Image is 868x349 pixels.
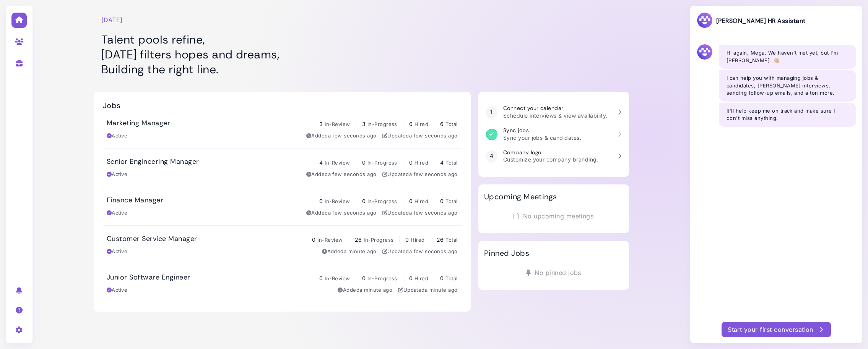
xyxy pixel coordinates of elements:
time: [DATE] [101,15,123,24]
span: In-Review [325,198,350,204]
time: Aug 28, 2025 [409,132,458,139]
h2: Jobs [103,101,121,110]
div: Hi again, Mega. We haven't met yet, but I'm [PERSON_NAME]. 👋🏼 [719,45,856,69]
span: Total [445,237,457,243]
span: Total [445,198,457,204]
p: Customize your company branding. [503,155,598,163]
div: Added [338,286,392,294]
h3: Customer Service Manager [107,235,197,243]
div: Active [107,132,127,140]
a: 1 Connect your calendar Schedule interviews & view availability. [482,101,625,123]
div: Updated [382,248,458,255]
a: Sync jobs Sync your jobs & candidates. [482,123,625,145]
h3: Marketing Manager [107,119,170,128]
span: 0 [362,159,366,166]
a: Senior Engineering Manager 4 In-Review 0 In-Progress 0 Hired 4 Total Active Addeda few seconds ag... [103,149,462,187]
h3: Company logo [503,149,598,156]
time: Aug 28, 2025 [344,248,377,254]
a: Finance Manager 0 In-Review 0 In-Progress 0 Hired 0 Total Active Addeda few seconds ago Updateda ... [103,187,462,225]
span: In-Review [325,121,350,127]
span: Hired [411,237,424,243]
span: 0 [440,198,444,204]
div: Updated [398,286,458,294]
div: Active [107,209,127,217]
a: Junior Software Engineer 0 In-Review 0 In-Progress 0 Hired 0 Total Active Addeda minute ago Updat... [103,264,462,302]
span: In-Progress [367,198,397,204]
span: In-Review [317,237,343,243]
p: Sync your jobs & candidates. [503,134,581,142]
span: In-Review [325,275,350,281]
div: 4 [486,150,497,162]
span: Hired [414,198,428,204]
h2: Upcoming Meetings [484,192,557,201]
span: In-Progress [367,160,397,166]
span: 0 [440,275,444,281]
span: 4 [319,159,323,166]
div: No pinned jobs [484,265,623,280]
div: I can help you with managing jobs & candidates, [PERSON_NAME] interviews, sending follow-up email... [719,70,856,102]
span: 0 [319,198,323,204]
h3: [PERSON_NAME] HR Assistant [696,12,805,30]
div: Added [306,171,377,178]
span: 4 [440,159,444,166]
time: Aug 28, 2025 [409,248,458,254]
span: 0 [319,275,323,281]
div: Added [306,132,377,140]
div: Updated [382,209,458,217]
span: In-Progress [364,237,393,243]
h3: Senior Engineering Manager [107,158,199,166]
a: Customer Service Manager 0 In-Review 26 In-Progress 0 Hired 26 Total Active Addeda minute ago Upd... [103,226,462,264]
span: 0 [362,275,366,281]
span: 0 [312,236,315,243]
span: 0 [409,159,413,166]
div: 1 [486,107,497,118]
div: It'll help keep me on track and make sure I don't miss anything. [719,103,856,127]
span: Total [445,121,457,127]
h2: Pinned Jobs [484,249,529,258]
span: 0 [409,275,413,281]
h3: Finance Manager [107,196,163,205]
span: 26 [437,236,444,243]
span: 0 [409,121,413,127]
span: In-Progress [367,275,397,281]
h1: Talent pools refine, [DATE] filters hopes and dreams, Building the right line. [101,32,463,77]
div: Active [107,286,127,294]
span: 3 [362,121,366,127]
time: Aug 28, 2025 [409,210,458,216]
span: 0 [409,198,413,204]
div: Added [306,209,377,217]
time: Aug 28, 2025 [328,132,377,139]
div: Updated [382,132,458,140]
h3: Sync jobs [503,127,581,134]
span: Total [445,160,457,166]
span: In-Review [325,160,350,166]
div: Updated [382,171,458,178]
time: Aug 28, 2025 [409,171,458,177]
button: Start your first conversation [722,322,831,337]
span: 3 [319,121,323,127]
span: 6 [440,121,444,127]
span: In-Progress [367,121,397,127]
h3: Connect your calendar [503,105,608,111]
time: Aug 28, 2025 [359,287,392,293]
div: No upcoming meetings [484,209,623,223]
div: Start your first conversation [728,325,825,334]
span: 26 [355,236,362,243]
a: Marketing Manager 3 In-Review 3 In-Progress 0 Hired 6 Total Active Addeda few seconds ago Updated... [103,110,462,148]
span: 0 [362,198,366,204]
span: Hired [414,275,428,281]
a: 4 Company logo Customize your company branding. [482,145,625,168]
time: Aug 28, 2025 [425,287,458,293]
div: Added [322,248,377,255]
span: Hired [414,121,428,127]
time: Aug 28, 2025 [328,171,377,177]
span: Total [445,275,457,281]
span: 0 [405,236,409,243]
p: Schedule interviews & view availability. [503,111,608,120]
span: Hired [414,160,428,166]
div: Active [107,248,127,255]
h3: Junior Software Engineer [107,273,190,282]
time: Aug 28, 2025 [328,210,377,216]
div: Active [107,171,127,178]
